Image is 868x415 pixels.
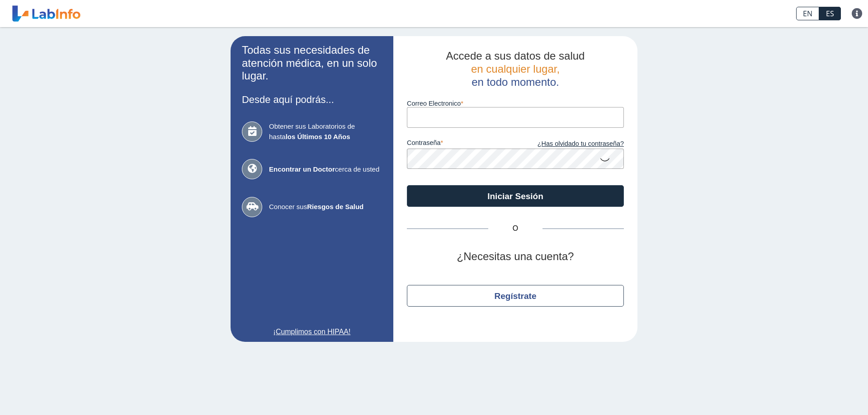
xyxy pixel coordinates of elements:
a: EN [796,7,819,20]
iframe: Help widget launcher [788,380,858,405]
b: los Últimos 10 Años [286,133,350,140]
b: Riesgos de Salud [307,203,363,210]
span: en cualquier lugar, [471,63,560,75]
span: en todo momento. [472,76,559,88]
span: O [488,223,542,234]
h2: Todas sus necesidades de atención médica, en un solo lugar. [242,44,382,83]
button: Regístrate [407,285,624,307]
label: Correo Electronico [407,100,624,107]
span: cerca de usted [269,164,382,175]
a: ES [819,7,841,20]
span: Conocer sus [269,202,382,212]
h2: ¿Necesitas una cuenta? [407,250,624,263]
h3: Desde aquí podrás... [242,94,382,105]
a: ¿Has olvidado tu contraseña? [515,139,624,149]
a: ¡Cumplimos con HIPAA! [242,326,382,337]
button: Iniciar Sesión [407,185,624,207]
span: Accede a sus datos de salud [446,50,585,62]
span: Obtener sus Laboratorios de hasta [269,121,382,142]
b: Encontrar un Doctor [269,165,335,173]
label: contraseña [407,139,515,149]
